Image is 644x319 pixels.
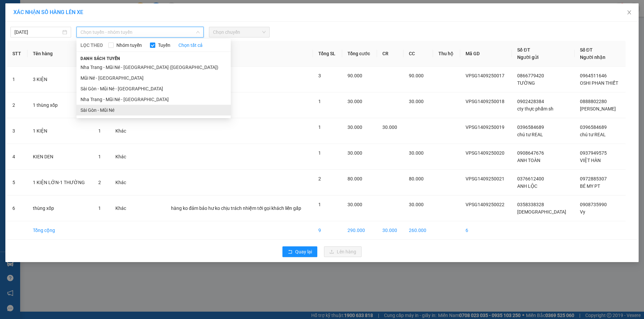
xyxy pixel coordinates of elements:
td: 3 KIỆN [28,67,93,92]
span: VIỆT HÀN [580,158,601,163]
span: TƯỜNG [517,80,535,86]
span: down [196,30,200,34]
span: VPSG1409250017 [466,73,504,78]
button: Close [620,3,639,22]
span: 2 [98,180,101,185]
span: 1 [318,125,321,130]
td: 1 KIỆN LỚN-1 THƯỜNG [28,170,93,195]
span: 80.000 [347,176,362,181]
span: 0396584689 [580,125,607,130]
td: 1 KIỆN [28,118,93,144]
span: Danh sách tuyến [76,56,124,62]
span: 1 [98,128,101,134]
span: Chọn chuyến [213,27,266,37]
span: Nhóm tuyến [114,42,145,49]
span: 1 [98,154,101,159]
td: 1 [7,67,28,92]
span: 30.000 [347,202,362,207]
th: CC [404,41,433,67]
a: Chọn tất cả [178,42,203,49]
img: logo.jpg [3,3,27,27]
span: 90.000 [409,73,424,78]
span: 30.000 [347,125,362,130]
li: Nha Trang - Mũi Né - [GEOGRAPHIC_DATA] ([GEOGRAPHIC_DATA]) [76,62,231,73]
td: 5 [7,170,28,195]
td: KIEN DEN [28,144,93,170]
span: rollback [288,249,292,255]
th: Ghi chú [166,41,313,67]
span: 30.000 [409,150,424,156]
td: 9 [313,221,342,240]
span: Quay lại [295,248,312,255]
span: 0358338328 [517,202,544,207]
span: ANH TOÀN [517,158,540,163]
span: 0376612400 [517,176,544,181]
span: chú tư REAL [580,132,606,137]
span: 1 [318,150,321,156]
th: STT [7,41,28,67]
span: 30.000 [347,99,362,104]
span: 3 [318,73,321,78]
span: 90.000 [347,73,362,78]
span: Số ĐT [580,47,593,53]
td: 4 [7,144,28,170]
span: Tuyến [155,42,173,49]
button: rollbackQuay lại [282,246,317,257]
td: 6 [7,195,28,221]
span: Chọn tuyến - nhóm tuyến [80,27,200,37]
th: Tổng SL [313,41,342,67]
li: Sài Gòn - Mũi Né [76,105,231,115]
span: 0972885307 [580,176,607,181]
span: VPSG1409250018 [466,99,504,104]
th: Mã GD [460,41,512,67]
span: XÁC NHẬN SỐ HÀNG LÊN XE [13,9,83,15]
span: 1 [318,202,321,207]
li: VP VP [PERSON_NAME] Lão [3,36,46,58]
input: 14/09/2025 [14,28,61,36]
span: ANH LỘC [517,183,537,189]
td: 30.000 [377,221,404,240]
th: Tên hàng [28,41,93,67]
span: 30.000 [382,125,397,130]
li: VP VP [PERSON_NAME] [46,36,89,51]
span: Người nhận [580,55,605,60]
span: VPSG1409250022 [466,202,504,207]
td: 3 [7,118,28,144]
th: Thu hộ [433,41,460,67]
span: Số ĐT [517,47,530,53]
span: 30.000 [409,99,424,104]
span: Người gửi [517,55,539,60]
button: uploadLên hàng [324,246,362,257]
td: Khác [110,195,132,221]
span: chú tư REAL [517,132,543,137]
span: [PERSON_NAME] [580,106,616,111]
td: Khác [110,170,132,195]
span: 0866779420 [517,73,544,78]
span: 0964511646 [580,73,607,78]
li: Sài Gòn - Mũi Né - [GEOGRAPHIC_DATA] [76,83,231,94]
span: [DEMOGRAPHIC_DATA] [517,209,566,215]
span: 0396584689 [517,125,544,130]
span: 0908647676 [517,150,544,156]
li: Nha Trang - Mũi Né - [GEOGRAPHIC_DATA] [76,94,231,105]
span: OSHI PHAN THIẾT [580,80,618,86]
span: 0937949575 [580,150,607,156]
span: cty thực phẩm sh [517,106,553,111]
td: 6 [460,221,512,240]
span: 0908735990 [580,202,607,207]
span: 0888802280 [580,99,607,104]
td: Khác [110,144,132,170]
span: 30.000 [347,150,362,156]
td: 290.000 [342,221,377,240]
span: hàng ko đảm bảo hư ko chịu trách nhiệm tới gọi khách liền gấp [171,206,301,211]
span: VPSG1409250020 [466,150,504,156]
span: 30.000 [409,202,424,207]
td: 260.000 [404,221,433,240]
span: 80.000 [409,176,424,181]
span: Vy [580,209,585,215]
th: Tổng cước [342,41,377,67]
td: Khác [110,118,132,144]
li: Nam Hải Limousine [3,3,97,28]
span: BÉ MY PT [580,183,600,189]
span: VPSG1409250019 [466,125,504,130]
